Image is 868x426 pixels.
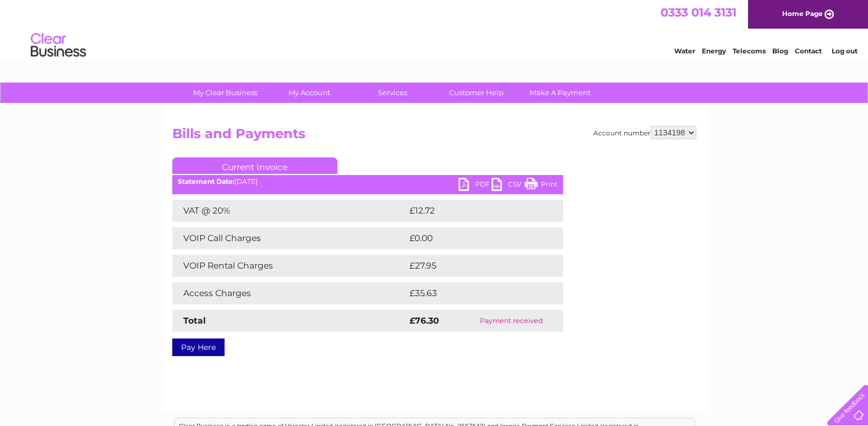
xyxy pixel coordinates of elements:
a: PDF [458,178,492,194]
td: £12.72 [407,200,539,222]
td: VOIP Call Charges [172,227,407,249]
td: £27.95 [407,255,541,277]
img: logo.png [30,29,86,62]
a: Water [674,47,695,55]
a: My Account [264,83,354,103]
a: Contact [795,47,822,55]
a: Services [347,83,438,103]
strong: £76.30 [410,315,439,326]
td: VOIP Rental Charges [172,255,407,277]
div: [DATE] [172,178,563,185]
a: Log out [832,47,858,55]
a: Current Invoice [172,157,337,174]
div: Clear Business is a trading name of Verastar Limited (registered in [GEOGRAPHIC_DATA] No. 3667643... [174,6,695,53]
a: Pay Here [172,338,225,356]
a: Customer Help [431,83,522,103]
td: Payment received [460,310,563,332]
a: Blog [772,47,788,55]
td: £35.63 [407,282,541,304]
a: My Clear Business [180,83,271,103]
b: Statement Date: [178,177,234,185]
td: £0.00 [407,227,538,249]
td: VAT @ 20% [172,200,407,222]
a: Energy [702,47,726,55]
a: Telecoms [733,47,766,55]
a: 0333 014 3131 [660,6,736,19]
h2: Bills and Payments [172,126,696,147]
a: CSV [492,178,525,194]
a: Print [525,178,558,194]
td: Access Charges [172,282,407,304]
div: Account number [593,126,696,139]
a: Make A Payment [515,83,605,103]
strong: Total [183,315,206,326]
